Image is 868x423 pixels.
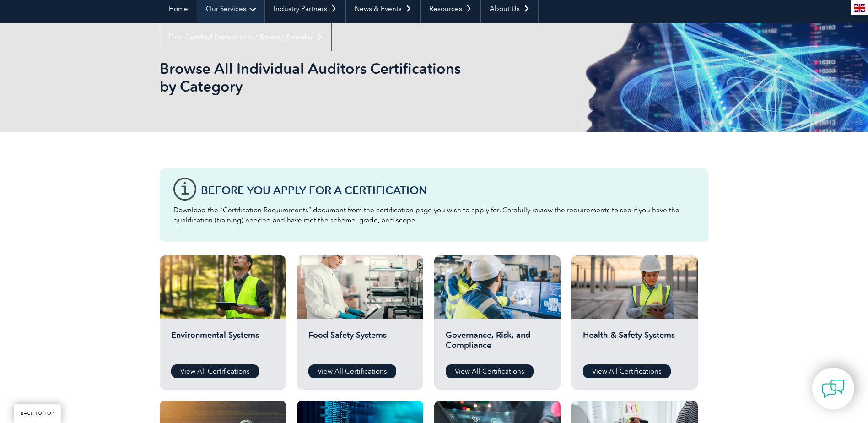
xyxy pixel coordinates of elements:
a: Find Certified Professional / Training Provider [160,23,331,51]
p: Download the “Certification Requirements” document from the certification page you wish to apply ... [173,205,695,225]
h2: Environmental Systems [171,330,275,358]
h1: Browse All Individual Auditors Certifications by Category [160,60,511,95]
a: View All Certifications [446,364,534,378]
h3: Before You Apply For a Certification [201,184,695,196]
a: View All Certifications [171,364,259,378]
img: contact-chat.png [822,377,845,400]
h2: Health & Safety Systems [583,330,686,358]
a: View All Certifications [308,364,396,378]
a: BACK TO TOP [14,404,61,423]
img: en [854,4,865,12]
h2: Food Safety Systems [308,330,412,358]
a: View All Certifications [583,364,671,378]
h2: Governance, Risk, and Compliance [446,330,549,358]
